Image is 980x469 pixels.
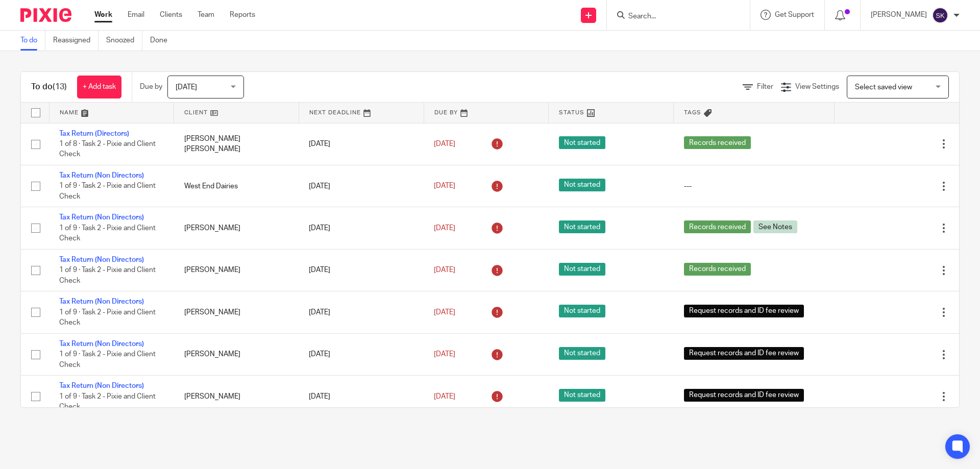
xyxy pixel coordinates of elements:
[174,333,299,375] td: [PERSON_NAME]
[174,207,299,249] td: [PERSON_NAME]
[59,256,144,263] a: Tax Return (Non Directors)
[31,82,67,92] h1: To do
[128,10,144,20] a: Email
[871,10,927,20] p: [PERSON_NAME]
[174,291,299,333] td: [PERSON_NAME]
[53,83,67,91] span: (13)
[434,309,455,316] span: [DATE]
[559,305,605,317] span: Not started
[106,31,142,51] a: Snoozed
[775,11,814,18] span: Get Support
[94,10,112,20] a: Work
[434,225,455,232] span: [DATE]
[299,333,424,375] td: [DATE]
[230,10,255,20] a: Reports
[855,84,912,91] span: Select saved view
[559,220,605,233] span: Not started
[299,376,424,417] td: [DATE]
[174,376,299,417] td: [PERSON_NAME]
[434,266,455,274] span: [DATE]
[59,351,156,368] span: 1 of 9 · Task 2 - Pixie and Client Check
[434,351,455,358] span: [DATE]
[59,266,156,284] span: 1 of 9 · Task 2 - Pixie and Client Check
[59,298,144,305] a: Tax Return (Non Directors)
[299,291,424,333] td: [DATE]
[757,83,773,90] span: Filter
[932,7,948,23] img: svg%3E
[77,76,121,98] a: + Add task
[299,249,424,291] td: [DATE]
[174,165,299,207] td: West End Dairies
[753,220,797,233] span: See Notes
[59,183,156,201] span: 1 of 9 · Task 2 - Pixie and Client Check
[174,123,299,165] td: [PERSON_NAME] [PERSON_NAME]
[434,140,455,147] span: [DATE]
[59,172,144,179] a: Tax Return (Non Directors)
[299,123,424,165] td: [DATE]
[59,140,156,158] span: 1 of 8 · Task 2 - Pixie and Client Check
[684,263,751,276] span: Records received
[160,10,182,20] a: Clients
[559,136,605,149] span: Not started
[176,84,197,91] span: [DATE]
[20,31,45,51] a: To do
[59,382,144,389] a: Tax Return (Non Directors)
[299,165,424,207] td: [DATE]
[53,31,99,51] a: Reassigned
[59,393,156,411] span: 1 of 9 · Task 2 - Pixie and Client Check
[684,389,804,402] span: Request records and ID fee review
[59,214,144,221] a: Tax Return (Non Directors)
[559,389,605,402] span: Not started
[684,220,751,233] span: Records received
[684,136,751,149] span: Records received
[59,130,129,137] a: Tax Return (Directors)
[559,263,605,276] span: Not started
[684,110,701,115] span: Tags
[559,179,605,191] span: Not started
[795,83,839,90] span: View Settings
[559,347,605,360] span: Not started
[140,82,162,92] p: Due by
[684,181,824,191] div: ---
[150,31,175,51] a: Done
[174,249,299,291] td: [PERSON_NAME]
[198,10,214,20] a: Team
[684,305,804,317] span: Request records and ID fee review
[299,207,424,249] td: [DATE]
[20,8,71,22] img: Pixie
[627,12,719,21] input: Search
[434,393,455,400] span: [DATE]
[59,340,144,348] a: Tax Return (Non Directors)
[434,183,455,190] span: [DATE]
[59,309,156,327] span: 1 of 9 · Task 2 - Pixie and Client Check
[684,347,804,360] span: Request records and ID fee review
[59,225,156,242] span: 1 of 9 · Task 2 - Pixie and Client Check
